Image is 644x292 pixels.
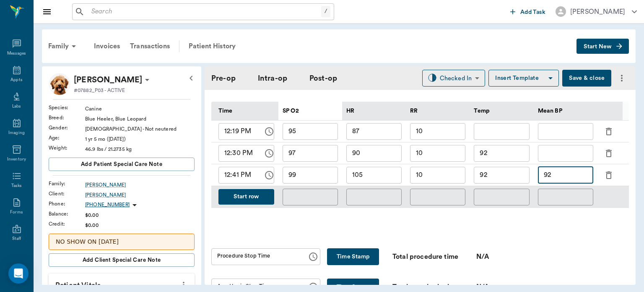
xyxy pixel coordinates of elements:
p: NO SHOW ON [DATE] [56,237,187,246]
div: Weight : [49,144,85,152]
div: Inventory [7,156,26,163]
div: Imaging [8,130,25,136]
div: $0.00 [85,211,195,219]
div: Mean BP [534,102,597,121]
div: Credit : [49,220,85,228]
div: Total anesthesia time [392,282,476,292]
button: Close drawer [39,3,55,20]
div: Axel Sebren [74,73,142,87]
span: Add client Special Care Note [83,255,161,265]
div: Total procedure time [392,252,476,262]
div: Labs [12,103,21,110]
button: Add Task [507,4,549,19]
div: Balance : [49,210,85,218]
div: Age : [49,134,85,142]
div: Time [211,102,278,121]
div: Family : [49,180,85,187]
button: more [177,278,190,292]
a: Pre-op [211,73,236,84]
p: #07882_P03 - ACTIVE [74,87,125,94]
input: hh:mm aa [218,145,257,162]
div: Staff [12,236,21,242]
input: hh:mm aa [218,167,257,184]
div: Messages [7,50,26,57]
div: Blue Heeler, Blue Leopard [85,115,195,123]
button: Start New [576,39,629,54]
div: Tasks [11,183,22,189]
div: N/A [476,252,489,262]
div: HR [342,102,406,121]
div: Canine [85,105,195,113]
span: Add patient Special Care Note [81,160,162,169]
div: SP O2 [283,99,299,123]
div: Breed : [49,114,85,121]
input: hh:mm aa [211,248,301,265]
div: Phone : [49,200,85,208]
button: Time Stamp [327,248,379,265]
div: Temp [470,102,533,121]
button: Add client Special Care Note [49,253,195,267]
div: 46.9 lbs / 21.2735 kg [85,145,195,153]
p: [PHONE_NUMBER] [85,201,130,208]
div: Family [43,36,84,56]
div: 1 yr 5 mo ([DATE]) [85,135,195,143]
div: $0.00 [85,221,195,229]
div: Temp [474,99,490,123]
button: Add patient Special Care Note [49,158,195,171]
a: Invoices [89,36,125,56]
a: Transactions [125,36,175,56]
div: N/A [476,282,489,292]
div: [PERSON_NAME] [570,7,625,17]
div: / [321,6,330,17]
div: SP O2 [278,102,342,121]
button: Save & close [562,70,611,87]
a: [PERSON_NAME] [85,191,195,199]
div: Forms [10,209,23,216]
div: RR [406,102,470,121]
button: [PERSON_NAME] [549,4,644,19]
button: Choose time [305,248,322,265]
button: Choose time, selected time is 12:19 PM [261,123,278,140]
div: [DEMOGRAPHIC_DATA] - Not neutered [85,125,195,133]
div: Species : [49,104,85,111]
div: Client : [49,190,85,197]
a: Post-op [309,73,337,84]
div: Appts [10,77,22,83]
button: more [615,71,629,85]
button: Choose time, selected time is 12:30 PM [261,145,278,162]
input: Search [88,6,321,18]
div: HR [346,99,354,123]
button: Choose time, selected time is 12:41 PM [261,167,278,184]
div: RR [410,99,418,123]
div: Checked In [440,74,472,83]
div: Open Intercom Messenger [8,263,29,284]
img: Profile Image [49,73,70,95]
a: Intra-op [258,73,287,84]
div: Mean BP [538,99,562,123]
div: Gender : [49,124,85,132]
button: Start row [218,189,274,205]
a: [PERSON_NAME] [85,181,195,189]
a: Patient History [184,36,241,56]
div: Time [218,99,233,123]
input: hh:mm aa [218,123,257,140]
button: Insert Template [488,70,559,87]
p: [PERSON_NAME] [74,73,142,87]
